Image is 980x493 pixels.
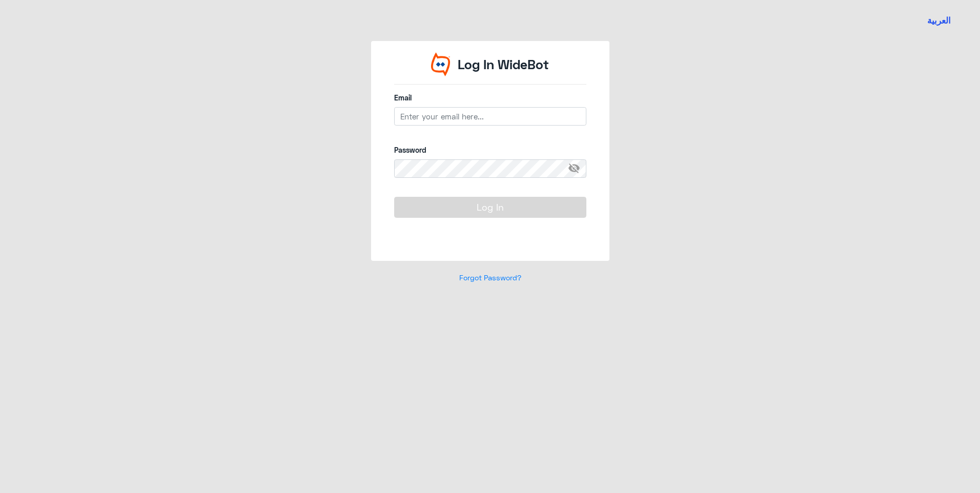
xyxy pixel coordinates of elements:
input: Enter your email here... [394,107,586,126]
span: visibility_off [568,159,586,178]
label: Password [394,145,586,155]
a: Forgot Password? [459,273,521,282]
label: Email [394,92,586,103]
button: Log In [394,197,586,217]
p: Log In WideBot [458,55,549,74]
a: Switch language [921,8,957,33]
button: العربية [927,14,951,27]
img: Widebot Logo [431,52,451,76]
